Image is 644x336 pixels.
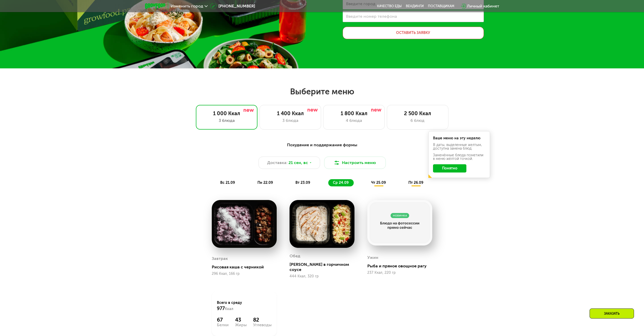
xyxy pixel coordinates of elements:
div: 6 блюд [392,117,443,124]
span: вс 21.09 [220,180,235,185]
span: пн 22.09 [257,180,273,185]
div: Углеводы [253,323,272,327]
div: [PERSON_NAME] в горчичном соусе [290,262,359,272]
span: вт 23.09 [295,180,310,185]
div: В даты, выделенные желтым, доступна замена блюд. [433,143,485,150]
span: чт 25.09 [371,180,386,185]
div: Похудение и поддержание формы [170,142,474,148]
div: 43 [235,317,247,323]
span: 977 [217,306,225,311]
div: 237 Ккал, 220 гр [367,271,432,275]
div: 1 800 Ккал [329,110,379,116]
span: Ккал [225,307,233,311]
div: Рыба и пряное овощное рагу [367,264,436,269]
div: 4 блюда [329,117,379,124]
span: ср 24.09 [333,180,349,185]
div: 444 Ккал, 320 гр [290,274,354,278]
div: Рисовая каша с черникой [212,265,281,270]
div: 82 [253,317,272,323]
button: Настроить меню [324,157,386,169]
a: Качество еды [377,4,402,8]
div: Всего в среду [217,300,272,312]
div: Белки [217,323,229,327]
div: Жиры [235,323,247,327]
h2: Выберите меню [16,86,628,97]
div: 3 блюда [201,117,252,124]
div: 2 500 Ккал [392,110,443,116]
div: Ужин [367,254,378,261]
button: Оставить заявку [343,27,484,39]
span: Доставка: [267,160,287,166]
div: Заменённые блюда пометили в меню жёлтой точкой. [433,153,485,161]
div: 296 Ккал, 166 гр [212,272,277,276]
span: пт 26.09 [408,180,423,185]
a: [PHONE_NUMBER] [210,3,255,9]
span: Изменить город [171,4,203,8]
div: Заказать [590,308,634,319]
div: 1 000 Ккал [201,110,252,116]
div: поставщикам [428,4,454,8]
div: 1 400 Ккал [265,110,316,116]
div: Ваше меню на эту неделю [433,137,485,140]
div: Завтрак [212,255,228,262]
div: 3 блюда [265,117,316,124]
label: Введите номер телефона [346,15,397,18]
div: Обед [290,252,300,260]
a: Вендинги [406,4,424,8]
button: Понятно [433,164,466,172]
div: 67 [217,317,229,323]
div: Личный кабинет [467,3,499,9]
span: 21 сен, вс [289,160,308,166]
